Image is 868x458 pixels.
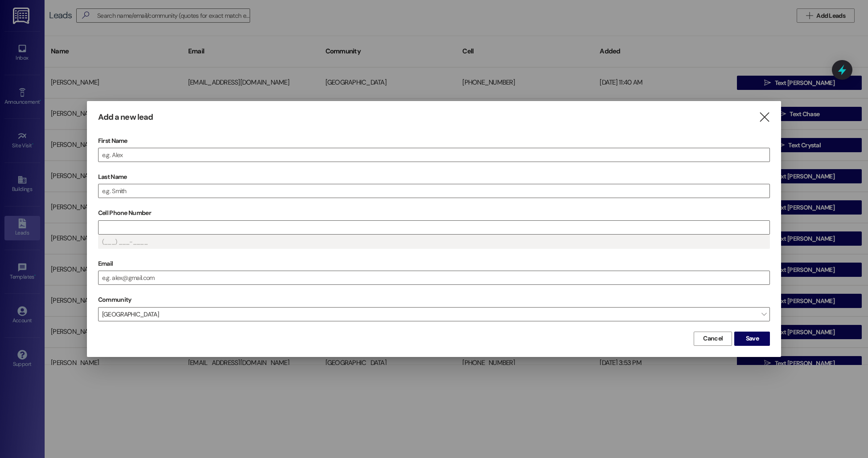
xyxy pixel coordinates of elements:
label: Last Name [98,170,770,184]
label: First Name [98,134,770,148]
input: e.g. Smith [99,184,770,198]
span: [GEOGRAPHIC_DATA] [98,307,770,321]
h3: Add a new lead [98,112,153,122]
i:  [758,113,770,122]
input: e.g. alex@gmail.com [99,271,770,284]
span: Save [746,334,759,343]
span: Cancel [703,334,723,343]
button: Cancel [694,332,732,346]
label: Cell Phone Number [98,206,770,220]
label: Community [98,293,132,307]
input: e.g. Alex [99,148,770,162]
label: Email [98,257,770,271]
button: Save [734,332,770,346]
